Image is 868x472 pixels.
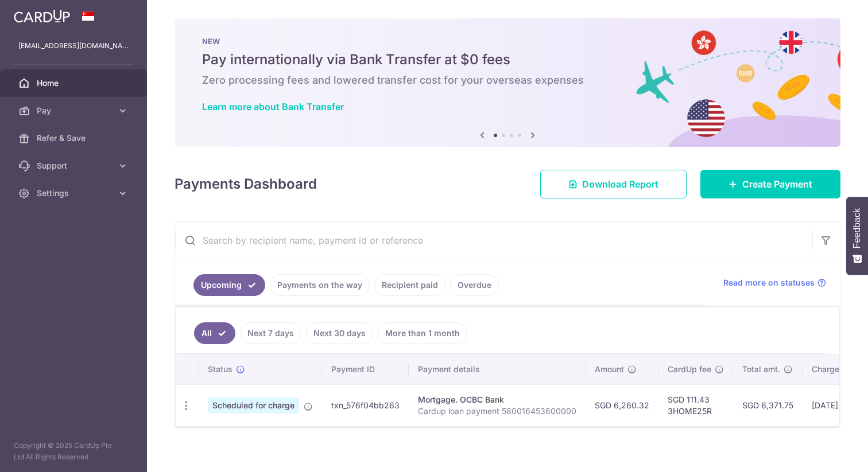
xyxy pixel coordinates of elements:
span: Home [37,77,113,89]
a: Upcoming [193,274,265,296]
span: Create Payment [742,177,812,191]
a: Payments on the way [270,274,370,296]
img: Bank transfer banner [175,18,840,147]
h5: Pay internationally via Bank Transfer at $0 fees [202,50,813,69]
span: Charge date [812,364,859,375]
p: Cardup loan payment 580016453600000 [418,405,576,417]
span: Download Report [582,177,658,191]
div: Mortgage. OCBC Bank [418,394,576,405]
a: Next 7 days [240,322,301,344]
th: Payment ID [322,354,409,384]
h4: Payments Dashboard [175,174,317,194]
span: Refer & Save [37,132,113,144]
span: Pay [37,105,113,116]
img: CardUp [14,9,70,23]
span: CardUp fee [668,364,711,375]
h6: Zero processing fees and lowered transfer cost for your overseas expenses [202,73,813,87]
td: txn_576f04bb263 [322,384,409,426]
span: Amount [595,364,624,375]
p: [EMAIL_ADDRESS][DOMAIN_NAME] [18,40,129,52]
span: Read more on statuses [723,277,815,288]
span: Total amt. [742,364,780,375]
span: Feedback [852,208,862,248]
a: Recipient paid [374,274,445,296]
td: SGD 6,260.32 [586,384,658,426]
input: Search by recipient name, payment id or reference [175,222,812,259]
span: Settings [37,188,113,199]
td: SGD 111.43 3HOME25R [658,384,733,426]
a: All [194,322,235,344]
a: Create Payment [700,170,840,198]
button: Feedback - Show survey [846,197,868,275]
a: Overdue [450,274,499,296]
a: Download Report [540,170,687,198]
a: Next 30 days [306,322,373,344]
th: Payment details [409,354,586,384]
a: Learn more about Bank Transfer [202,101,344,112]
td: SGD 6,371.75 [733,384,803,426]
span: Scheduled for charge [208,397,299,414]
a: Read more on statuses [723,277,826,288]
p: NEW [202,37,813,46]
span: Support [37,160,113,171]
span: Status [208,364,232,375]
a: More than 1 month [378,322,467,344]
